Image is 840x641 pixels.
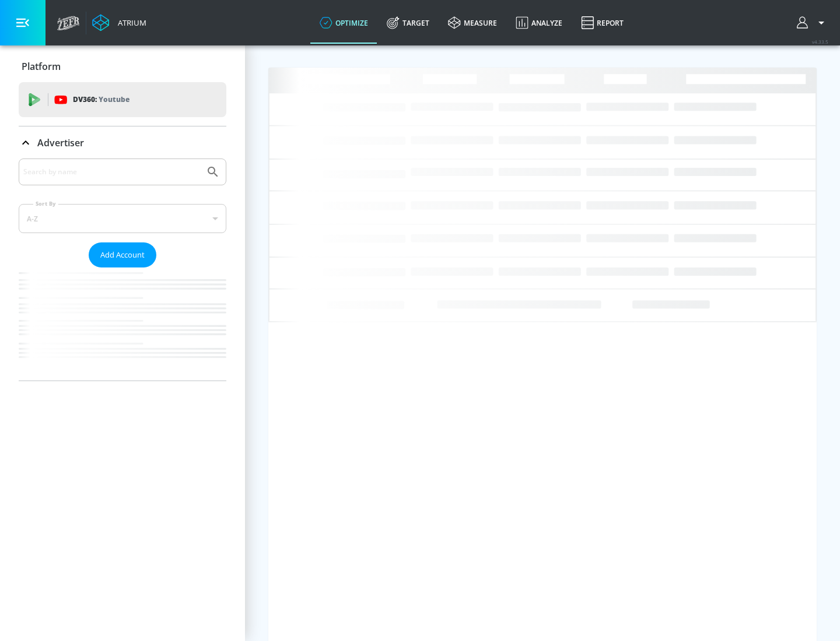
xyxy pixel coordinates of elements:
span: Add Account [100,248,145,262]
p: DV360: [73,93,129,106]
div: Platform [19,50,226,83]
div: DV360: Youtube [19,82,226,117]
a: measure [439,2,506,44]
p: Advertiser [37,136,84,149]
span: v 4.33.5 [812,38,828,45]
div: Advertiser [19,159,226,381]
div: A-Z [19,204,226,233]
input: Search by name [23,164,200,179]
a: Target [377,2,439,44]
a: Analyze [506,2,572,44]
label: Sort By [33,200,58,207]
p: Youtube [99,93,129,105]
p: Platform [22,60,61,73]
div: Atrium [113,17,146,28]
div: Advertiser [19,126,226,159]
a: Atrium [92,14,146,31]
nav: list of Advertiser [19,267,226,381]
a: Report [572,2,633,44]
a: optimize [310,2,377,44]
button: Add Account [89,242,156,267]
